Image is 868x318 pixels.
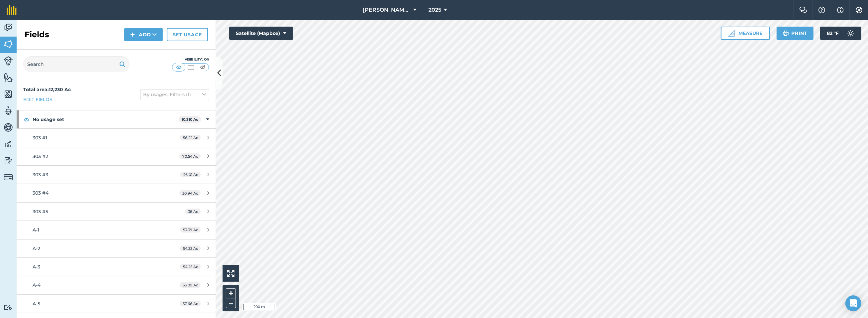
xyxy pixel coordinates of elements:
button: 82 °F [820,27,861,40]
span: A-3 [33,264,40,270]
img: svg+xml;base64,PD94bWwgdmVyc2lvbj0iMS4wIiBlbmNvZGluZz0idXRmLTgiPz4KPCEtLSBHZW5lcmF0b3I6IEFkb2JlIE... [4,56,13,66]
button: Add [124,28,163,41]
div: Visibility: On [172,57,209,62]
img: svg+xml;base64,PHN2ZyB4bWxucz0iaHR0cDovL3d3dy53My5vcmcvMjAwMC9zdmciIHdpZHRoPSI1NiIgaGVpZ2h0PSI2MC... [4,39,13,49]
span: 56.22 Ac [180,135,201,140]
span: 303 #1 [33,135,47,141]
h2: Fields [25,29,49,40]
a: 303 #430.94 Ac [17,184,216,202]
a: 303 #538 Ac [17,203,216,221]
span: 303 #5 [33,209,48,215]
img: svg+xml;base64,PHN2ZyB4bWxucz0iaHR0cDovL3d3dy53My5vcmcvMjAwMC9zdmciIHdpZHRoPSIxOSIgaGVpZ2h0PSIyNC... [783,29,789,37]
img: svg+xml;base64,PD94bWwgdmVyc2lvbj0iMS4wIiBlbmNvZGluZz0idXRmLTgiPz4KPCEtLSBHZW5lcmF0b3I6IEFkb2JlIE... [4,106,13,116]
img: svg+xml;base64,PD94bWwgdmVyc2lvbj0iMS4wIiBlbmNvZGluZz0idXRmLTgiPz4KPCEtLSBHZW5lcmF0b3I6IEFkb2JlIE... [4,23,13,33]
span: A-2 [33,245,40,251]
a: 303 #346.01 Ac [17,166,216,184]
a: A-153.39 Ac [17,221,216,239]
img: svg+xml;base64,PD94bWwgdmVyc2lvbj0iMS4wIiBlbmNvZGluZz0idXRmLTgiPz4KPCEtLSBHZW5lcmF0b3I6IEFkb2JlIE... [4,304,13,311]
span: 30.94 Ac [179,190,201,196]
img: Two speech bubbles overlapping with the left bubble in the forefront [799,7,807,13]
img: svg+xml;base64,PHN2ZyB4bWxucz0iaHR0cDovL3d3dy53My5vcmcvMjAwMC9zdmciIHdpZHRoPSIxNyIgaGVpZ2h0PSIxNy... [837,6,844,14]
strong: Total area : 12,230 Ac [23,86,71,92]
span: 46.01 Ac [180,172,201,177]
span: 53.09 Ac [180,282,201,288]
img: svg+xml;base64,PHN2ZyB4bWxucz0iaHR0cDovL3d3dy53My5vcmcvMjAwMC9zdmciIHdpZHRoPSI1NiIgaGVpZ2h0PSI2MC... [4,73,13,82]
div: Open Intercom Messenger [845,295,861,311]
a: A-453.09 Ac [17,276,216,294]
span: 303 #4 [33,190,48,196]
img: Ruler icon [728,30,735,37]
span: 57.66 Ac [180,301,201,306]
a: A-254.33 Ac [17,239,216,257]
img: svg+xml;base64,PHN2ZyB4bWxucz0iaHR0cDovL3d3dy53My5vcmcvMjAwMC9zdmciIHdpZHRoPSI1MCIgaGVpZ2h0PSI0MC... [187,64,195,71]
span: A-4 [33,282,41,288]
a: 303 #156.22 Ac [17,129,216,147]
input: Search [23,56,130,72]
img: svg+xml;base64,PD94bWwgdmVyc2lvbj0iMS4wIiBlbmNvZGluZz0idXRmLTgiPz4KPCEtLSBHZW5lcmF0b3I6IEFkb2JlIE... [4,139,13,149]
a: A-557.66 Ac [17,295,216,313]
button: Print [777,27,814,40]
span: 70.54 Ac [179,153,201,159]
span: 54.33 Ac [180,245,201,251]
button: By usages, Filters (1) [140,89,209,100]
button: Measure [721,27,770,40]
img: svg+xml;base64,PD94bWwgdmVyc2lvbj0iMS4wIiBlbmNvZGluZz0idXRmLTgiPz4KPCEtLSBHZW5lcmF0b3I6IEFkb2JlIE... [4,122,13,132]
img: svg+xml;base64,PHN2ZyB4bWxucz0iaHR0cDovL3d3dy53My5vcmcvMjAwMC9zdmciIHdpZHRoPSI1MCIgaGVpZ2h0PSI0MC... [175,64,183,71]
img: A question mark icon [818,7,826,13]
img: svg+xml;base64,PHN2ZyB4bWxucz0iaHR0cDovL3d3dy53My5vcmcvMjAwMC9zdmciIHdpZHRoPSI1MCIgaGVpZ2h0PSI0MC... [199,64,207,71]
span: 54.25 Ac [180,264,201,269]
span: 38 Ac [185,209,201,214]
img: svg+xml;base64,PD94bWwgdmVyc2lvbj0iMS4wIiBlbmNvZGluZz0idXRmLTgiPz4KPCEtLSBHZW5lcmF0b3I6IEFkb2JlIE... [4,173,13,182]
a: A-354.25 Ac [17,258,216,276]
span: A-5 [33,301,40,307]
button: – [226,298,236,308]
img: svg+xml;base64,PD94bWwgdmVyc2lvbj0iMS4wIiBlbmNvZGluZz0idXRmLTgiPz4KPCEtLSBHZW5lcmF0b3I6IEFkb2JlIE... [844,27,857,40]
span: [PERSON_NAME] Farming Company [363,6,411,14]
img: fieldmargin Logo [7,5,17,15]
a: Set usage [167,28,208,41]
strong: No usage set [33,110,179,128]
span: 303 #2 [33,153,48,159]
img: Four arrows, one pointing top left, one top right, one bottom right and the last bottom left [227,270,235,277]
img: svg+xml;base64,PD94bWwgdmVyc2lvbj0iMS4wIiBlbmNvZGluZz0idXRmLTgiPz4KPCEtLSBHZW5lcmF0b3I6IEFkb2JlIE... [4,156,13,166]
img: svg+xml;base64,PHN2ZyB4bWxucz0iaHR0cDovL3d3dy53My5vcmcvMjAwMC9zdmciIHdpZHRoPSIxNCIgaGVpZ2h0PSIyNC... [130,31,135,39]
img: svg+xml;base64,PHN2ZyB4bWxucz0iaHR0cDovL3d3dy53My5vcmcvMjAwMC9zdmciIHdpZHRoPSIxOSIgaGVpZ2h0PSIyNC... [119,60,126,68]
img: svg+xml;base64,PHN2ZyB4bWxucz0iaHR0cDovL3d3dy53My5vcmcvMjAwMC9zdmciIHdpZHRoPSIxOCIgaGVpZ2h0PSIyNC... [24,115,30,123]
div: No usage set10,310 Ac [17,110,216,128]
span: A-1 [33,227,39,233]
button: + [226,288,236,298]
span: 82 ° F [827,27,839,40]
strong: 10,310 Ac [182,117,198,122]
span: 53.39 Ac [180,227,201,233]
span: 2025 [429,6,441,14]
a: 303 #270.54 Ac [17,147,216,165]
img: A cog icon [855,7,863,13]
button: Satellite (Mapbox) [229,27,293,40]
a: Edit fields [23,96,52,103]
img: svg+xml;base64,PHN2ZyB4bWxucz0iaHR0cDovL3d3dy53My5vcmcvMjAwMC9zdmciIHdpZHRoPSI1NiIgaGVpZ2h0PSI2MC... [4,89,13,99]
span: 303 #3 [33,172,48,178]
